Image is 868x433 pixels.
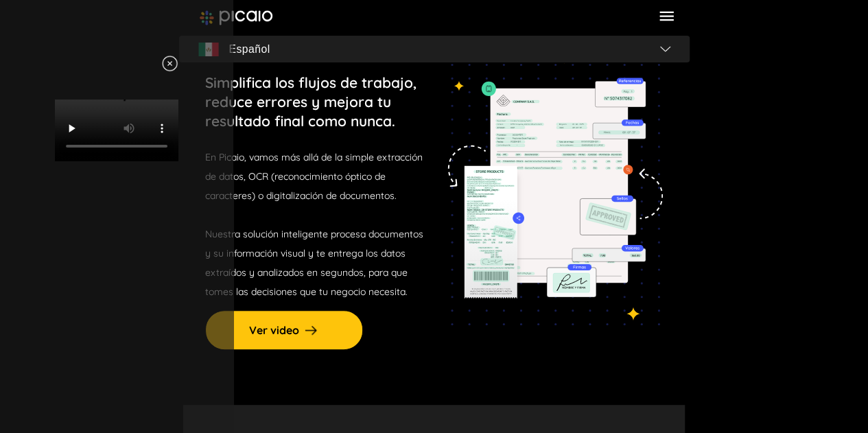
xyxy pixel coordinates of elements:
span: Nuestra solución inteligente procesa documentos y su información visual y te entrega los datos ex... [205,228,423,298]
video: Your browser does not support HTML video. [55,100,178,161]
p: Simplifica los flujos de trabajo, reduce errores y mejora tu resultado final como nunca. [205,73,417,130]
img: arrow-right [303,322,319,338]
img: video-close-icon [161,55,178,72]
span: Español [229,40,270,59]
img: tedioso-img [439,50,663,325]
img: flag [660,46,670,51]
button: Ver video [205,310,363,350]
span: En Picaio, vamos más allá de la simple extracción de datos, OCR (reconocimiento óptico de caracte... [205,151,423,202]
img: image [200,10,273,25]
button: flagEspañolflag [179,36,690,63]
